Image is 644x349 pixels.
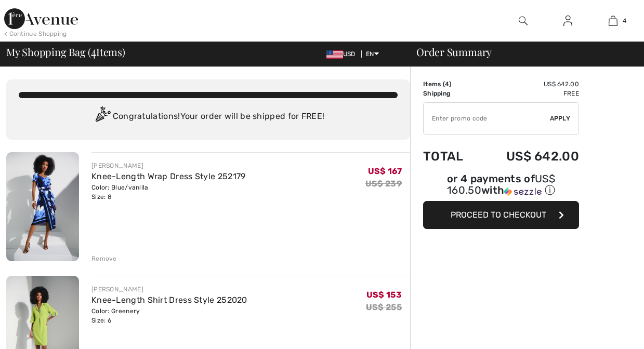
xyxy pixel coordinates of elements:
div: [PERSON_NAME] [91,285,247,294]
s: US$ 255 [366,302,402,312]
td: Total [423,139,479,174]
img: Knee-Length Wrap Dress Style 252179 [6,152,79,261]
img: US Dollar [326,50,343,59]
span: 4 [445,80,449,88]
a: Sign In [555,15,581,28]
span: US$ 153 [366,290,402,300]
span: 4 [623,16,626,25]
span: Proceed to Checkout [451,210,546,220]
div: or 4 payments of with [423,174,579,197]
span: 4 [91,44,96,58]
input: Promo code [424,103,550,134]
img: My Bag [609,15,617,27]
span: USD [326,50,360,58]
span: My Shopping Bag ( Items) [6,47,125,57]
div: Remove [91,254,117,263]
span: EN [366,50,379,58]
div: Color: Blue/vanilla Size: 8 [91,183,246,202]
td: US$ 642.00 [479,79,579,89]
div: Order Summary [404,47,638,57]
div: or 4 payments ofUS$ 160.50withSezzle Click to learn more about Sezzle [423,174,579,201]
img: My Info [563,15,572,27]
a: Knee-Length Shirt Dress Style 252020 [91,295,247,305]
div: Color: Greenery Size: 6 [91,306,247,325]
button: Proceed to Checkout [423,201,579,229]
s: US$ 239 [365,179,402,189]
div: Congratulations! Your order will be shipped for FREE! [19,106,398,127]
div: [PERSON_NAME] [91,161,246,170]
div: < Continue Shopping [4,29,67,38]
span: US$ 160.50 [447,172,555,196]
img: 1ère Avenue [4,8,78,29]
a: 4 [591,15,635,27]
td: Shipping [423,89,479,98]
td: US$ 642.00 [479,139,579,174]
a: Knee-Length Wrap Dress Style 252179 [91,171,246,181]
span: Apply [550,114,571,123]
span: US$ 167 [368,166,402,176]
img: Congratulation2.svg [92,106,113,127]
td: Free [479,89,579,98]
td: Items ( ) [423,79,479,89]
img: search the website [519,15,528,27]
img: Sezzle [504,187,542,196]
